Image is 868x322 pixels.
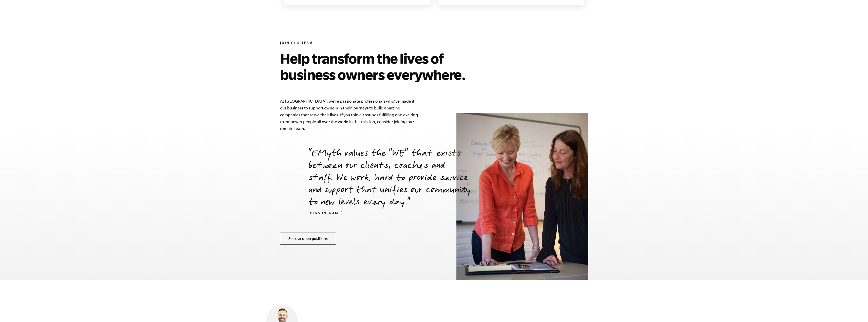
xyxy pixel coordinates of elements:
p: EMyth values the "WE" that exists between our clients, coaches and staff. We work hard to provide... [308,148,471,209]
iframe: Chat Widget [843,298,868,322]
a: See our open positions [280,233,336,245]
h6: Join Our Team [280,41,588,46]
cite: [PERSON_NAME] [308,212,343,216]
h2: Help transform the lives of business owners everywhere. [280,50,496,83]
p: At [GEOGRAPHIC_DATA], we’re passionate professionals who’ve made it our business to support owner... [280,98,419,132]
